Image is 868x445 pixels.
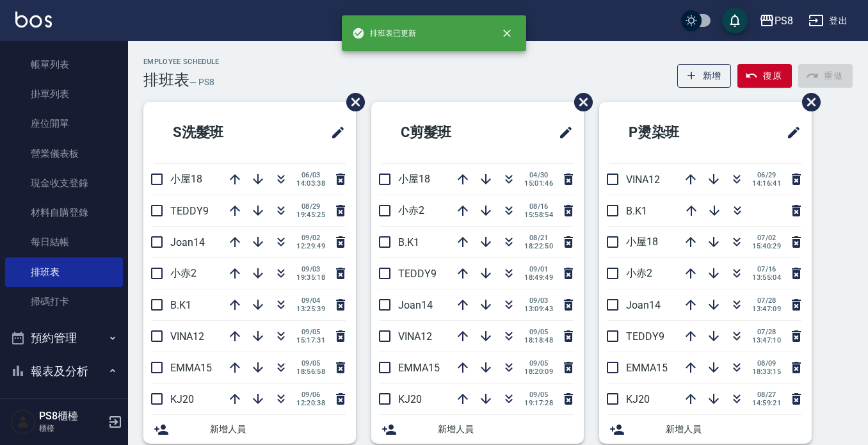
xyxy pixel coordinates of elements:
[189,76,214,89] h6: — PS8
[524,234,553,242] span: 08/21
[10,409,36,435] img: Person
[752,305,781,313] span: 13:47:09
[296,234,325,242] span: 09/02
[666,423,801,436] span: 新增人員
[170,330,204,343] span: VINA12
[626,267,652,279] span: 小赤2
[296,296,325,305] span: 09/04
[296,265,325,273] span: 09/03
[752,391,781,399] span: 08/27
[752,171,781,179] span: 06/29
[493,19,521,47] button: close
[524,336,553,344] span: 18:18:48
[524,391,553,399] span: 09/05
[551,117,574,148] span: 修改班表的標題
[792,83,823,121] span: 刪除班表
[398,236,419,248] span: B.K1
[210,423,346,436] span: 新增人員
[398,330,432,343] span: VINA12
[524,273,553,282] span: 18:49:49
[170,393,194,405] span: KJ20
[5,287,123,316] a: 掃碼打卡
[143,58,220,66] h2: Employee Schedule
[609,109,739,156] h2: P燙染班
[296,179,325,188] span: 14:03:38
[752,265,781,273] span: 07/16
[296,305,325,313] span: 13:25:39
[626,205,647,217] span: B.K1
[752,368,781,376] span: 18:33:15
[5,321,123,355] button: 預約管理
[524,242,553,250] span: 18:22:50
[677,64,732,88] button: 新增
[382,109,511,156] h2: C剪髮班
[524,171,553,179] span: 04/30
[737,64,792,88] button: 復原
[154,109,283,156] h2: S洗髮班
[754,8,798,34] button: PS8
[296,391,325,399] span: 09/06
[752,296,781,305] span: 07/28
[5,50,123,79] a: 帳單列表
[5,139,123,168] a: 營業儀表板
[752,336,781,344] span: 13:47:10
[398,299,433,311] span: Joan14
[296,399,325,407] span: 12:20:38
[5,257,123,287] a: 排班表
[775,13,793,29] div: PS8
[524,368,553,376] span: 18:20:09
[296,368,325,376] span: 18:56:58
[626,330,664,343] span: TEDDY9
[296,328,325,336] span: 09/05
[438,423,574,436] span: 新增人員
[524,305,553,313] span: 13:09:43
[524,179,553,188] span: 15:01:46
[524,399,553,407] span: 19:17:28
[398,393,422,405] span: KJ20
[170,299,191,311] span: B.K1
[170,267,197,279] span: 小赤2
[752,359,781,368] span: 08/09
[5,198,123,227] a: 材料自購登錄
[323,117,346,148] span: 修改班表的標題
[752,328,781,336] span: 07/28
[398,204,424,216] span: 小赤2
[39,410,104,423] h5: PS8櫃檯
[5,79,123,109] a: 掛單列表
[337,83,367,121] span: 刪除班表
[296,273,325,282] span: 19:35:18
[371,415,584,444] div: 新增人員
[170,362,212,374] span: EMMA15
[752,234,781,242] span: 07/02
[296,171,325,179] span: 06/03
[170,236,205,248] span: Joan14
[5,355,123,388] button: 報表及分析
[626,393,650,405] span: KJ20
[5,392,123,422] a: 報表目錄
[296,211,325,219] span: 19:45:25
[778,117,801,148] span: 修改班表的標題
[565,83,595,121] span: 刪除班表
[722,8,748,33] button: save
[143,415,356,444] div: 新增人員
[524,359,553,368] span: 09/05
[752,273,781,282] span: 13:55:04
[296,336,325,344] span: 15:17:31
[15,12,52,28] img: Logo
[39,423,104,434] p: 櫃檯
[170,173,202,185] span: 小屋18
[5,109,123,138] a: 座位開單
[626,174,660,186] span: VINA12
[352,27,416,40] span: 排班表已更新
[524,202,553,211] span: 08/16
[752,242,781,250] span: 15:40:29
[296,359,325,368] span: 09/05
[803,9,853,33] button: 登出
[5,168,123,198] a: 現金收支登錄
[143,71,189,89] h3: 排班表
[626,236,658,248] span: 小屋18
[170,205,209,217] span: TEDDY9
[524,265,553,273] span: 09/01
[524,328,553,336] span: 09/05
[398,268,437,280] span: TEDDY9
